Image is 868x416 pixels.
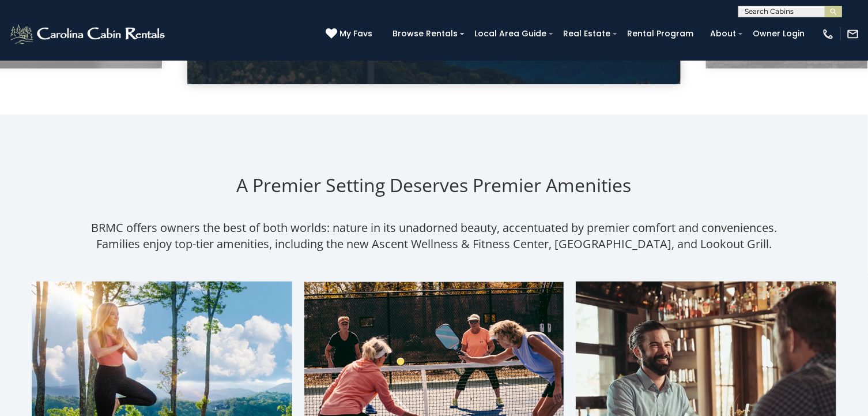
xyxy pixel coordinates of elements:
[326,28,375,40] a: My Favs
[339,28,372,40] span: My Favs
[59,220,809,253] p: BRMC offers owners the best of both worlds: nature in its unadorned beauty, accentuated by premie...
[747,25,810,43] a: Owner Login
[847,28,859,40] img: mail-regular-white.png
[469,25,552,43] a: Local Area Guide
[17,132,851,197] h1: A Premier Setting Deserves Premier Amenities
[557,25,616,43] a: Real Estate
[387,25,463,43] a: Browse Rentals
[704,25,742,43] a: About
[621,25,699,43] a: Rental Program
[822,28,835,40] img: phone-regular-white.png
[9,23,168,46] img: White-1-2.png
